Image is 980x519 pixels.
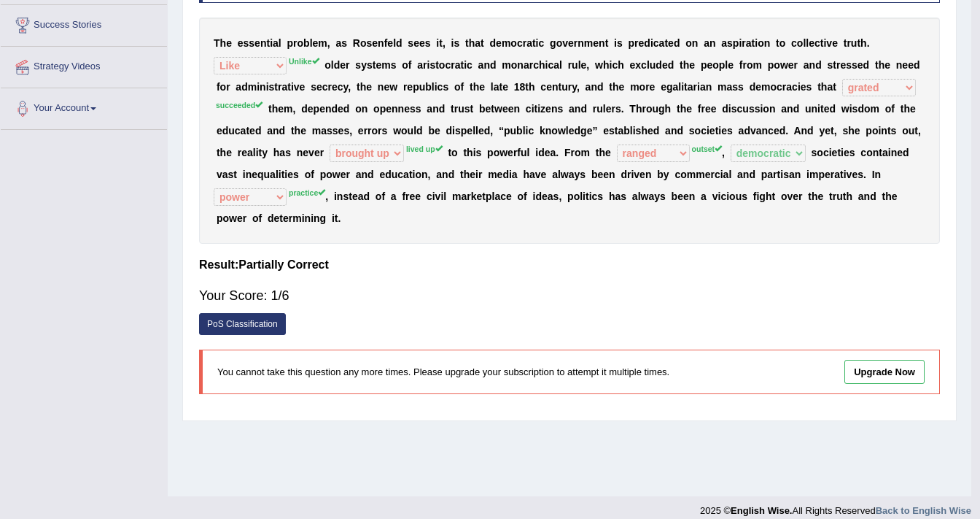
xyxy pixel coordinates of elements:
b: a [659,37,665,49]
b: e [857,59,863,71]
b: e [300,81,306,93]
b: . [867,37,870,49]
b: e [619,81,625,93]
b: r [423,59,427,71]
b: e [376,59,381,71]
b: i [266,81,269,93]
b: l [393,37,396,49]
b: o [297,37,304,49]
b: r [634,37,638,49]
b: s [429,59,435,71]
b: c [533,59,539,71]
b: i [609,59,612,71]
b: h [473,81,480,93]
b: u [419,81,426,93]
b: i [427,59,430,71]
b: e [372,37,378,49]
b: n [577,37,584,49]
b: e [313,37,319,49]
b: i [451,37,454,49]
b: e [387,37,393,49]
b: a [281,81,287,93]
b: s [244,37,249,49]
b: y [343,81,349,93]
b: l [678,81,681,93]
b: T [214,37,220,49]
b: e [332,81,338,93]
b: f [461,81,464,93]
b: l [310,37,313,49]
b: s [727,37,733,49]
b: u [572,59,578,71]
b: o [439,59,446,71]
b: a [236,81,241,93]
b: l [578,59,581,71]
b: a [273,37,279,49]
b: d [674,37,680,49]
b: e [639,37,645,49]
a: Your Account [1,88,167,125]
b: t [820,37,824,49]
b: e [668,37,674,49]
b: n [260,81,266,93]
b: c [641,59,647,71]
b: p [629,37,635,49]
b: o [510,37,517,49]
b: l [279,37,281,49]
a: Strategy Videos [1,47,167,83]
b: c [338,81,343,93]
b: n [764,37,771,49]
b: f [408,59,412,71]
b: m [717,81,726,93]
b: e [496,37,502,49]
b: e [479,81,485,93]
b: e [581,59,587,71]
b: i [536,37,539,49]
b: p [287,37,293,49]
b: d [750,81,756,93]
b: d [656,59,662,71]
b: a [704,37,709,49]
b: i [755,37,758,49]
b: e [366,81,372,93]
b: a [526,37,532,49]
b: m [584,37,593,49]
b: d [334,59,341,71]
b: c [467,59,472,71]
b: o [220,81,227,93]
b: h [529,81,535,93]
b: s [408,37,413,49]
b: e [254,37,260,49]
b: o [712,59,719,71]
b: e [650,81,656,93]
b: t [609,81,612,93]
b: s [443,81,448,93]
b: 8 [520,81,526,93]
b: x [635,59,641,71]
b: r [794,59,798,71]
b: e [340,59,346,71]
b: a [700,81,706,93]
b: i [545,59,548,71]
b: n [599,37,605,49]
b: t [465,37,469,49]
b: i [270,37,273,49]
b: c [612,59,618,71]
b: n [706,81,712,93]
b: a [673,81,679,93]
b: h [603,59,610,71]
b: a [455,59,461,71]
b: s [391,59,397,71]
b: R [353,37,360,49]
b: r [836,59,840,71]
b: s [311,81,316,93]
b: i [650,37,653,49]
b: c [539,37,545,49]
b: p [733,37,739,49]
b: t [481,37,484,49]
b: i [435,81,437,93]
b: v [294,81,300,93]
b: n [378,37,384,49]
b: e [728,59,734,71]
b: c [445,59,451,71]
